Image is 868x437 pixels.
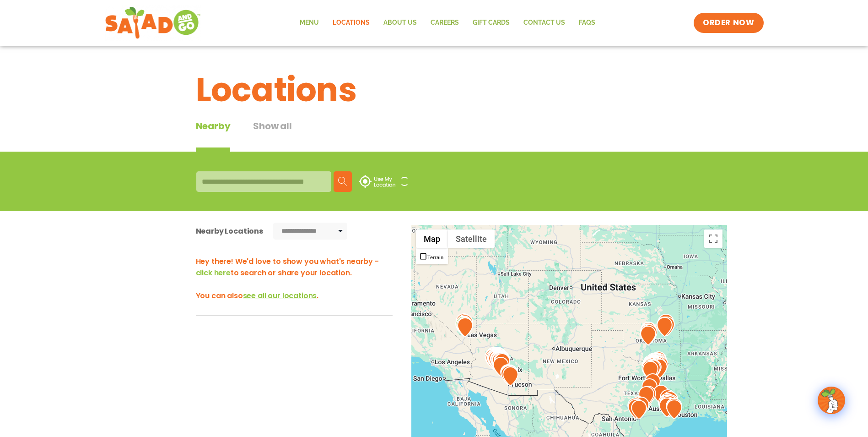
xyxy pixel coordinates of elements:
a: Locations [326,12,377,33]
img: use-location.svg [359,175,395,188]
a: Menu [293,12,326,33]
div: Nearby [196,119,231,152]
ul: Show street map [416,248,448,264]
li: Terrain [417,249,447,263]
div: Tabbed content [196,119,315,152]
nav: Menu [293,12,602,33]
span: ORDER NOW [703,17,754,28]
a: GIFT CARDS [466,12,517,33]
a: ORDER NOW [694,13,763,33]
div: Nearby Locations [196,225,263,237]
button: Show all [253,119,291,152]
span: see all our locations [243,290,317,301]
img: search.svg [338,177,347,186]
img: new-SAG-logo-768×292 [105,5,201,41]
a: FAQs [572,12,602,33]
label: Terrain [427,255,443,261]
h1: Locations [196,65,673,115]
a: Contact Us [517,12,572,33]
button: Show street map [416,229,448,248]
a: Careers [424,12,466,33]
img: wpChatIcon [819,388,844,413]
button: Toggle fullscreen view [704,229,722,248]
h3: Hey there! We'd love to show you what's nearby - to search or share your location. You can also . [196,256,393,301]
a: About Us [377,12,424,33]
span: click here [196,268,231,278]
button: Show satellite imagery [448,229,495,248]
